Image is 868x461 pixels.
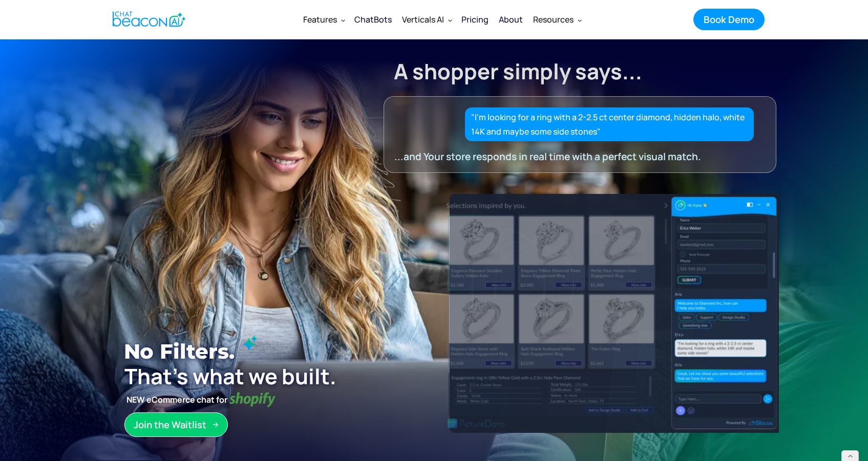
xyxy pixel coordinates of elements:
[349,6,397,33] a: ChatBots
[402,12,444,27] div: Verticals AI
[394,149,747,164] div: ...and Your store responds in real time with a perfect visual match.
[298,7,349,32] div: Features
[433,194,778,432] img: ChatBeacon New UI Experience
[354,12,392,27] div: ChatBots
[394,57,642,85] strong: A shopper simply says...
[461,12,489,27] div: Pricing
[341,18,345,22] img: Dropdown
[456,6,494,33] a: Pricing
[104,7,192,32] a: home
[124,392,229,407] strong: NEW eCommerce chat for
[124,412,228,437] a: Join the Waitlist
[528,7,586,32] div: Resources
[397,7,456,32] div: Verticals AI
[303,12,337,27] div: Features
[448,18,452,22] img: Dropdown
[213,422,219,428] img: Arrow
[578,18,582,22] img: Dropdown
[124,362,336,390] strong: That’s what we built.
[704,13,754,26] div: Book Demo
[533,12,574,27] div: Resources
[499,12,523,27] div: About
[693,9,765,30] a: Book Demo
[494,6,528,33] a: About
[134,418,206,431] div: Join the Waitlist
[471,110,748,139] div: "I’m looking for a ring with a 2-2.5 ct center diamond, hidden halo, white 14K and maybe some sid...
[124,335,412,368] h1: No filters.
